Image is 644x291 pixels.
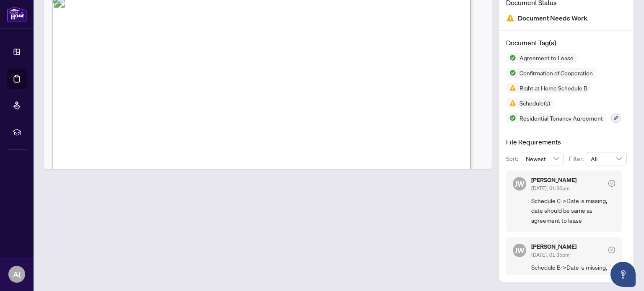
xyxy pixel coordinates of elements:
[506,154,521,163] p: Sort:
[531,177,576,183] h5: [PERSON_NAME]
[506,137,627,147] h4: File Requirements
[516,85,591,91] span: Right at Home Schedule B
[506,83,516,93] img: Status Icon
[506,98,516,108] img: Status Icon
[516,70,596,76] span: Confirmation of Cooperation
[608,247,615,253] span: check-circle
[506,53,516,63] img: Status Icon
[13,268,21,280] span: A(
[531,244,576,250] h5: [PERSON_NAME]
[516,55,577,61] span: Agreement to Lease
[531,252,569,258] span: [DATE], 01:35pm
[526,152,559,165] span: Newest
[608,180,615,187] span: check-circle
[531,185,569,191] span: [DATE], 01:36pm
[506,113,516,123] img: Status Icon
[516,115,606,121] span: Residential Tenancy Agreement
[506,14,514,22] img: Document Status
[514,245,525,256] span: JW
[506,38,627,48] h4: Document Tag(s)
[516,100,553,106] span: Schedule(s)
[506,68,516,78] img: Status Icon
[518,13,587,24] span: Document Needs Work
[7,6,27,22] img: logo
[591,152,622,165] span: All
[514,178,525,190] span: JW
[610,262,636,287] button: Open asap
[531,196,615,225] span: Schedule C->Date is missing, date should be same as agreement to lease
[569,154,586,163] p: Filter:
